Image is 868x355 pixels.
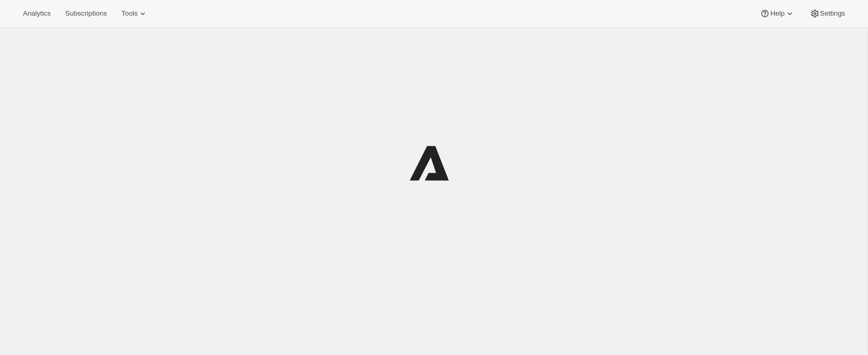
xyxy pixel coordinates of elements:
[65,9,107,18] span: Subscriptions
[59,6,113,21] button: Subscriptions
[803,6,851,21] button: Settings
[115,6,154,21] button: Tools
[753,6,801,21] button: Help
[17,6,57,21] button: Analytics
[820,9,845,18] span: Settings
[121,9,137,18] span: Tools
[770,9,784,18] span: Help
[23,9,51,18] span: Analytics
